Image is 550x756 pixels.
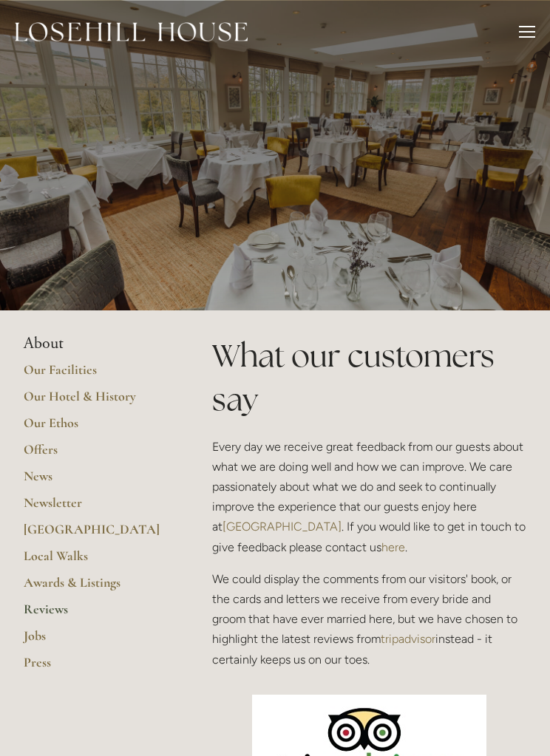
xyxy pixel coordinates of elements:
a: Newsletter [24,494,165,521]
a: Reviews [24,601,165,627]
a: Our Ethos [24,415,165,441]
p: Every day we receive great feedback from our guests about what we are doing well and how we can i... [212,437,526,557]
a: Our Hotel & History [24,388,165,415]
a: tripadvisor [381,632,435,646]
a: Offers [24,441,165,468]
a: News [24,468,165,494]
h1: What our customers say [212,334,526,421]
a: Local Walks [24,548,165,574]
a: Awards & Listings [24,574,165,601]
img: Losehill House [15,22,248,41]
a: [GEOGRAPHIC_DATA] [223,520,342,534]
li: About [24,334,165,353]
p: We could display the comments from our visitors' book, or the cards and letters we receive from e... [212,569,526,670]
a: [GEOGRAPHIC_DATA] [24,521,165,548]
a: Jobs [24,627,165,654]
a: Press [24,654,165,681]
a: Our Facilities [24,361,165,388]
a: here [381,540,405,554]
